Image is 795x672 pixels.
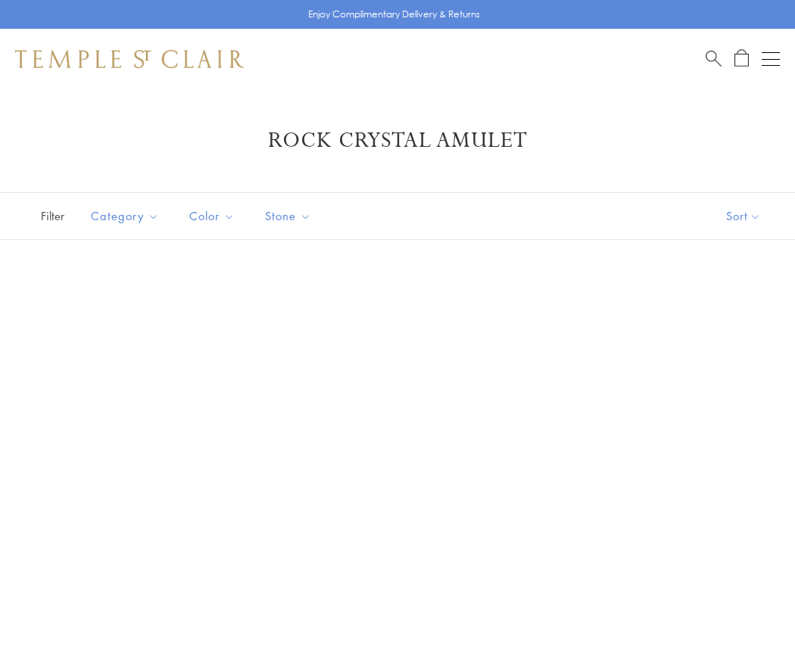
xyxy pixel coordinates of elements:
[38,127,757,154] h1: Rock Crystal Amulet
[308,7,480,22] p: Enjoy Complimentary Delivery & Returns
[15,50,244,68] img: Temple St. Clair
[257,207,323,226] span: Stone
[83,207,170,226] span: Category
[706,49,722,68] a: Search
[178,199,246,233] button: Color
[692,193,795,239] button: Show sort by
[182,207,246,226] span: Color
[79,199,170,233] button: Category
[254,199,323,233] button: Stone
[734,49,749,68] a: Open Shopping Bag
[762,50,780,68] button: Open navigation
